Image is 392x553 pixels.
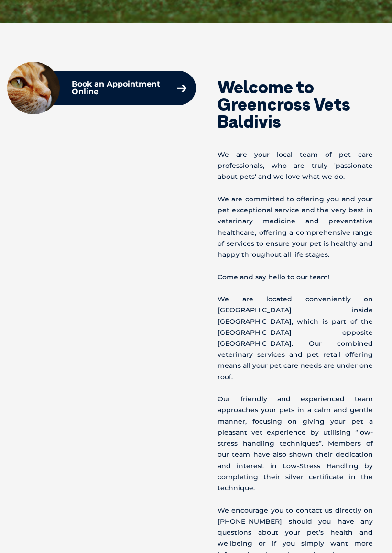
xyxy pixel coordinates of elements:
[72,80,168,96] p: Book an Appointment Online
[67,76,191,100] a: Book an Appointment Online
[218,272,373,283] p: Come and say hello to our team!
[218,194,373,260] p: We are committed to offering you and your pet exceptional service and the very best in veterinary...
[218,149,373,183] p: We are your local team of pet care professionals, who are truly 'passionate about pets' and we lo...
[218,394,373,494] p: Our friendly and experienced team approaches your pets in a calm and gentle manner, focusing on g...
[218,78,373,130] h2: Welcome to Greencross Vets Baldivis
[218,294,373,383] p: We are located conveniently on [GEOGRAPHIC_DATA] inside [GEOGRAPHIC_DATA], which is part of the [...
